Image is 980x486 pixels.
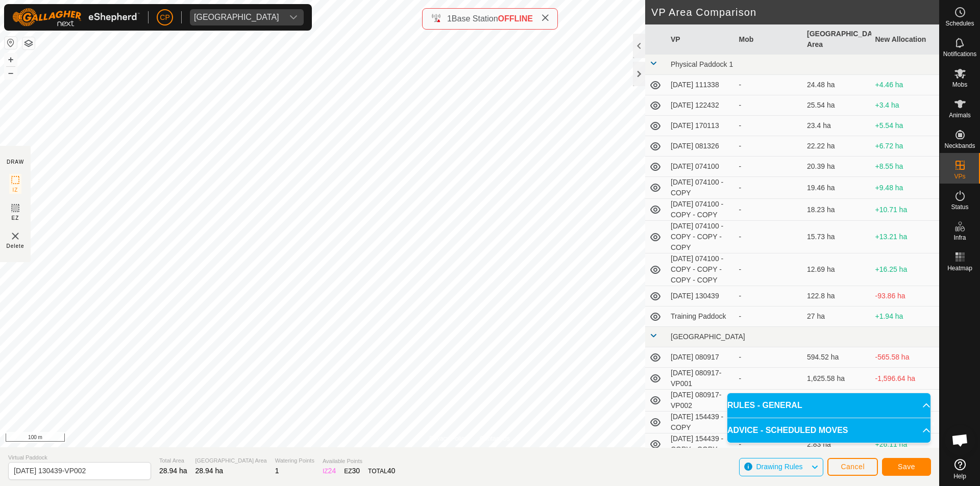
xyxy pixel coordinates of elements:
[727,399,802,412] span: RULES - GENERAL
[667,347,735,368] td: [DATE] 080917
[739,120,799,131] div: -
[871,368,940,390] td: -1,596.64 ha
[12,8,140,27] img: Gallagher Logo
[667,253,735,286] td: [DATE] 074100 - COPY - COPY - COPY - COPY
[803,157,871,177] td: 20.39 ha
[667,412,735,433] td: [DATE] 154439 - COPY
[480,434,510,443] a: Contact Us
[871,433,940,455] td: +26.11 ha
[667,221,735,253] td: [DATE] 074100 - COPY - COPY - COPY
[739,311,799,322] div: -
[159,456,187,465] span: Total Area
[727,418,930,443] p-accordion-header: ADVICE - SCHEDULED MOVES
[945,20,974,27] span: Schedules
[328,467,336,475] span: 24
[803,390,871,412] td: 1,694.4 ha
[667,433,735,455] td: [DATE] 154439 - COPY - COPY
[667,177,735,199] td: [DATE] 074100 - COPY
[949,112,971,118] span: Animals
[13,186,18,194] span: IZ
[727,393,930,418] p-accordion-header: RULES - GENERAL
[739,183,799,193] div: -
[871,286,940,306] td: -93.86 ha
[667,368,735,390] td: [DATE] 080917-VP001
[803,95,871,116] td: 25.54 ha
[803,24,871,55] th: [GEOGRAPHIC_DATA] Area
[827,458,878,476] button: Cancel
[739,161,799,172] div: -
[871,199,940,221] td: +10.71 ha
[651,6,939,18] h2: VP Area Comparison
[803,306,871,327] td: 27 ha
[735,24,803,55] th: Mob
[667,75,735,95] td: [DATE] 111338
[739,373,799,384] div: -
[739,291,799,301] div: -
[160,12,169,23] span: CP
[275,467,279,475] span: 1
[803,199,871,221] td: 18.23 ha
[667,95,735,116] td: [DATE] 122432
[447,14,452,23] span: 1
[739,80,799,90] div: -
[7,242,24,250] span: Delete
[190,9,283,25] span: Manbulloo Station
[671,60,733,68] span: Physical Paddock 1
[7,158,24,166] div: DRAW
[803,177,871,199] td: 19.46 ha
[871,306,940,327] td: +1.94 ha
[667,286,735,306] td: [DATE] 130439
[871,177,940,199] td: +9.48 ha
[159,467,187,475] span: 28.94 ha
[871,253,940,286] td: +16.25 ha
[947,265,972,271] span: Heatmap
[5,67,17,79] button: –
[756,463,802,471] span: Drawing Rules
[871,24,940,55] th: New Allocation
[871,136,940,157] td: +6.72 ha
[803,116,871,136] td: 23.4 ha
[951,204,968,210] span: Status
[871,95,940,116] td: +3.4 ha
[803,136,871,157] td: 22.22 ha
[882,458,931,476] button: Save
[195,467,224,475] span: 28.94 ha
[898,463,915,471] span: Save
[803,286,871,306] td: 122.8 ha
[803,253,871,286] td: 12.69 ha
[871,116,940,136] td: +5.54 ha
[739,141,799,151] div: -
[9,230,21,242] img: VP
[739,100,799,111] div: -
[283,9,304,25] div: dropdown trigger
[667,116,735,136] td: [DATE] 170113
[803,368,871,390] td: 1,625.58 ha
[739,352,799,363] div: -
[803,433,871,455] td: 2.83 ha
[323,466,336,476] div: IZ
[952,82,967,88] span: Mobs
[452,14,498,23] span: Base Station
[22,37,35,49] button: Map Layers
[739,232,799,242] div: -
[871,75,940,95] td: +4.46 ha
[667,199,735,221] td: [DATE] 074100 - COPY - COPY
[8,453,151,462] span: Virtual Paddock
[739,264,799,275] div: -
[739,204,799,215] div: -
[667,136,735,157] td: [DATE] 081326
[498,14,533,23] span: OFFLINE
[12,214,19,222] span: EZ
[940,455,980,483] a: Help
[803,347,871,368] td: 594.52 ha
[739,439,799,450] div: -
[727,424,848,437] span: ADVICE - SCHEDULED MOVES
[871,157,940,177] td: +8.55 ha
[5,37,17,49] button: Reset Map
[803,75,871,95] td: 24.48 ha
[429,434,468,443] a: Privacy Policy
[667,306,735,327] td: Training Paddock
[667,390,735,412] td: [DATE] 080917-VP002
[953,235,966,241] span: Infra
[5,54,17,66] button: +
